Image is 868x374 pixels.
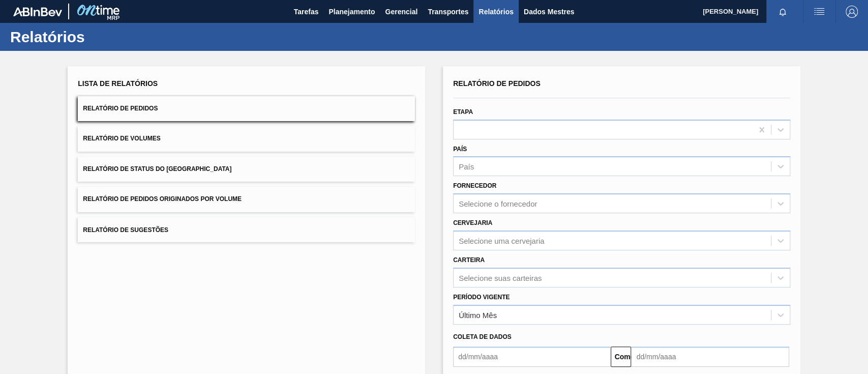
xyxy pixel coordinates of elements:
font: Relatório de Pedidos Originados por Volume [83,196,242,203]
font: Comeu [614,353,638,361]
font: Etapa [453,108,473,116]
button: Relatório de Sugestões [78,217,415,242]
font: Relatório de Sugestões [83,226,168,233]
button: Relatório de Status do [GEOGRAPHIC_DATA] [78,157,415,182]
button: Notificações [766,5,799,19]
font: Coleta de dados [453,333,512,340]
button: Relatório de Pedidos Originados por Volume [78,187,415,212]
font: [PERSON_NAME] [703,8,758,15]
font: Fornecedor [453,182,496,189]
font: Selecione uma cervejaria [459,236,544,245]
font: Gerencial [385,8,417,16]
input: dd/mm/aaaa [453,347,611,367]
font: Transportes [428,8,468,16]
font: Dados Mestres [524,8,575,16]
img: ações do usuário [813,6,825,18]
font: Relatórios [10,28,85,45]
font: País [459,162,474,171]
font: Planejamento [328,8,375,16]
font: Último Mês [459,310,497,319]
img: TNhmsLtSVTkK8tSr43FrP2fwEKptu5GPRR3wAAAABJRU5ErkJggg== [13,7,62,16]
font: Relatório de Status do [GEOGRAPHIC_DATA] [83,165,231,172]
font: Selecione o fornecedor [459,199,537,208]
font: Cervejaria [453,219,492,226]
font: Relatório de Pedidos [453,79,541,88]
font: Carteira [453,256,485,264]
font: Tarefas [294,8,319,16]
font: Relatórios [478,8,513,16]
font: Lista de Relatórios [78,79,158,88]
font: Selecione suas carteiras [459,273,542,282]
button: Comeu [611,347,631,367]
font: Relatório de Pedidos [83,105,158,112]
img: Sair [846,6,858,18]
button: Relatório de Volumes [78,126,415,151]
font: País [453,146,467,153]
font: Relatório de Volumes [83,135,160,142]
input: dd/mm/aaaa [631,347,789,367]
button: Relatório de Pedidos [78,96,415,121]
font: Período Vigente [453,294,510,301]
